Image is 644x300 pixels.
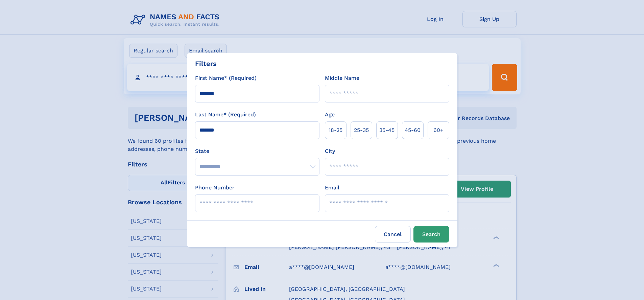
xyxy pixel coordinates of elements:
span: 18‑25 [329,126,342,134]
span: 60+ [433,126,444,134]
span: 35‑45 [379,126,395,134]
label: Email [325,184,339,192]
span: 45‑60 [405,126,421,134]
span: 25‑35 [354,126,369,134]
label: State [195,147,319,155]
label: Middle Name [325,74,359,82]
div: Filters [195,59,217,69]
label: Age [325,111,335,119]
button: Search [413,226,449,243]
label: City [325,147,335,155]
label: First Name* (Required) [195,74,257,82]
label: Cancel [375,226,411,243]
label: Phone Number [195,184,235,192]
label: Last Name* (Required) [195,111,256,119]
